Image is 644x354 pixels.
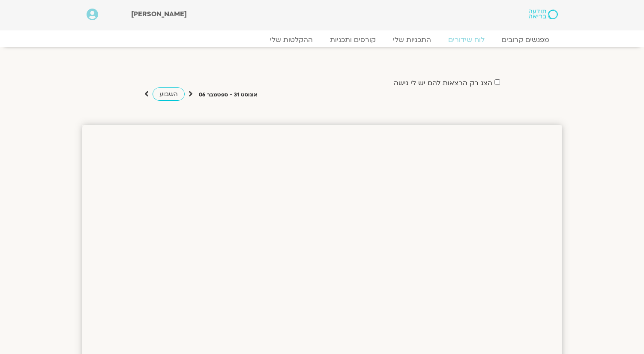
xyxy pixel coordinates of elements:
a: לוח שידורים [440,36,493,44]
span: השבוע [159,90,178,98]
nav: Menu [87,36,558,44]
a: קורסים ותכניות [321,36,384,44]
span: [PERSON_NAME] [131,9,187,19]
label: הצג רק הרצאות להם יש לי גישה [394,79,492,87]
a: השבוע [153,87,185,101]
p: אוגוסט 31 - ספטמבר 06 [199,90,258,99]
a: ההקלטות שלי [261,36,321,44]
a: התכניות שלי [384,36,440,44]
a: מפגשים קרובים [493,36,558,44]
